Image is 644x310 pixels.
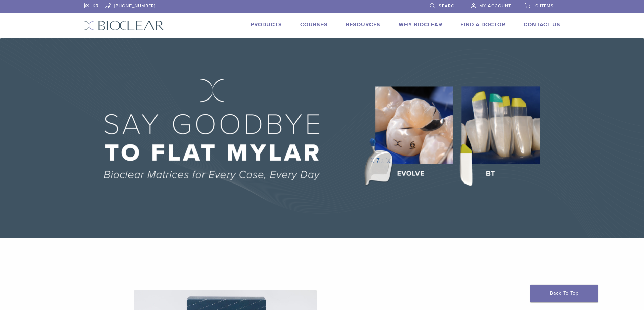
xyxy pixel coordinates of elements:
[251,21,282,28] a: Products
[479,3,511,9] span: My Account
[439,3,458,9] span: Search
[84,21,164,30] img: Bioclear
[460,21,505,28] a: Find A Doctor
[346,21,380,28] a: Resources
[535,3,554,9] span: 0 items
[524,21,560,28] a: Contact Us
[300,21,328,28] a: Courses
[399,21,442,28] a: Why Bioclear
[530,285,598,302] a: Back To Top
